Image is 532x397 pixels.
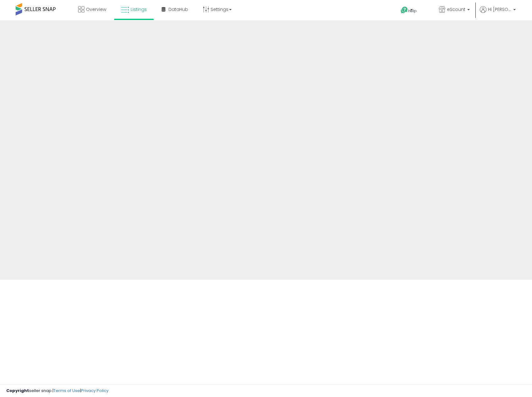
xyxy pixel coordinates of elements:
[480,6,516,20] a: Hi [PERSON_NAME]
[400,6,408,14] i: Get Help
[86,6,106,13] span: Overview
[131,6,147,13] span: Listings
[488,6,511,13] span: Hi [PERSON_NAME]
[396,2,429,20] a: Help
[168,6,188,13] span: DataHub
[408,8,417,13] span: Help
[447,6,465,13] span: eScount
